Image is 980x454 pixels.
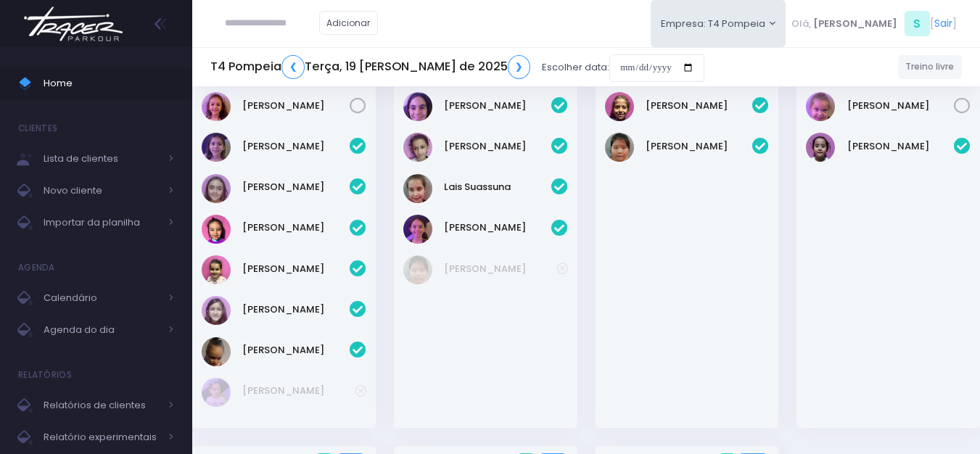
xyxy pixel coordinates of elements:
img: Eloah Meneguim Tenorio [202,174,231,203]
h4: Relatórios [18,360,72,389]
a: ❮ [281,55,305,79]
span: S [905,11,930,36]
img: Lara Souza [403,215,432,244]
a: [PERSON_NAME] [444,262,556,276]
a: [PERSON_NAME] [242,384,355,398]
div: [ ] [786,7,962,40]
a: [PERSON_NAME] [242,180,350,194]
span: Lista de clientes [44,149,160,168]
img: Julia Gomes [605,92,634,121]
img: Nicole Esteves Fabri [202,255,231,284]
span: Agenda do dia [44,321,160,339]
img: Antonella Rossi Paes Previtalli [403,92,432,121]
a: [PERSON_NAME] [847,99,955,113]
img: Bella Mandelli [806,92,835,121]
a: [PERSON_NAME] [646,139,753,154]
img: Alice Mattos [202,378,231,407]
span: Importar da planilha [44,213,160,232]
h4: Agenda [18,253,55,282]
img: Júlia Meneguim Merlo [202,215,231,244]
img: Júlia Ayumi Tiba [605,133,634,162]
img: Lais Suassuna [403,174,432,203]
h5: T4 Pompeia Terça, 19 [PERSON_NAME] de 2025 [210,55,530,79]
a: ❯ [508,55,531,79]
span: Relatório experimentais [44,428,160,447]
span: [PERSON_NAME] [813,17,897,31]
a: [PERSON_NAME] [242,99,350,113]
img: Sophia Crispi Marques dos Santos [202,337,231,366]
a: [PERSON_NAME] [444,139,551,154]
div: Escolher data: [210,51,704,84]
a: [PERSON_NAME] [242,262,350,276]
img: Olívia Marconato Pizzo [202,296,231,325]
h4: Clientes [18,114,57,143]
img: Ivy Miki Miessa Guadanuci [403,133,432,162]
img: Júlia Ayumi Tiba [403,255,432,284]
span: Home [44,74,174,93]
a: Sair [934,16,952,31]
a: Treino livre [898,55,963,79]
span: Calendário [44,289,160,308]
a: [PERSON_NAME] [242,220,350,235]
span: Olá, [791,17,811,31]
a: [PERSON_NAME] [242,302,350,317]
a: [PERSON_NAME] [242,343,350,358]
img: Laura Lopes Rodrigues [806,133,835,162]
span: Relatórios de clientes [44,396,160,415]
img: Antonella Zappa Marques [202,133,231,162]
a: [PERSON_NAME] [444,220,551,235]
a: [PERSON_NAME] [242,139,350,154]
a: [PERSON_NAME] [444,99,551,113]
a: [PERSON_NAME] [646,99,753,113]
a: Lais Suassuna [444,180,551,194]
a: Adicionar [319,11,379,35]
span: Novo cliente [44,181,160,200]
img: Laura da Silva Gueroni [202,92,231,121]
a: [PERSON_NAME] [847,139,955,154]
